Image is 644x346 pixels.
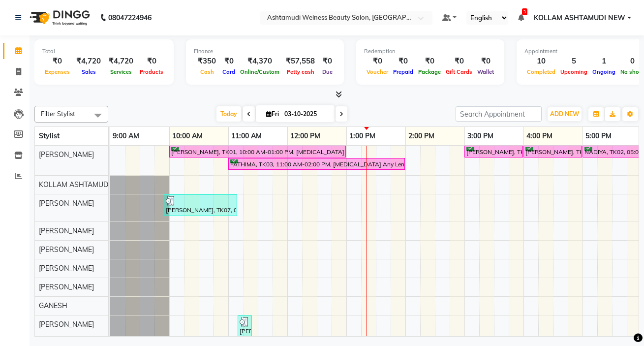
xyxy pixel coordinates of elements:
[475,68,496,75] span: Wallet
[319,56,336,67] div: ₹0
[41,110,75,118] span: Filter Stylist
[216,106,241,122] span: Today
[443,56,475,67] div: ₹0
[220,68,238,75] span: Card
[39,180,129,189] span: KOLLAM ASHTAMUDI NEW
[198,68,216,75] span: Cash
[518,13,524,22] a: 3
[391,68,416,75] span: Prepaid
[391,56,416,67] div: ₹0
[105,56,137,67] div: ₹4,720
[522,8,527,15] span: 3
[264,110,281,118] span: Fri
[590,56,618,67] div: 1
[416,56,443,67] div: ₹0
[590,68,618,75] span: Ongoing
[137,56,166,67] div: ₹0
[72,56,105,67] div: ₹4,720
[475,56,496,67] div: ₹0
[456,106,542,122] input: Search Appointment
[170,129,205,143] a: 10:00 AM
[137,68,166,75] span: Products
[550,110,579,118] span: ADD NEW
[548,107,582,121] button: ADD NEW
[229,129,264,143] a: 11:00 AM
[39,264,94,273] span: [PERSON_NAME]
[42,68,72,75] span: Expenses
[465,147,522,157] div: [PERSON_NAME], TK04, 03:00 PM-04:00 PM, Aroma Manicure
[443,68,475,75] span: Gift Cards
[39,226,94,235] span: [PERSON_NAME]
[524,147,581,157] div: [PERSON_NAME], TK04, 04:00 PM-05:00 PM, Fruit Facial
[364,47,496,56] div: Redemption
[238,68,282,75] span: Online/Custom
[108,4,152,31] b: 08047224946
[220,56,238,67] div: ₹0
[558,56,590,67] div: 5
[534,13,625,23] span: KOLLAM ASHTAMUDI NEW
[281,107,331,122] input: 2025-10-03
[465,129,496,143] a: 3:00 PM
[347,129,378,143] a: 1:00 PM
[229,159,404,169] div: FATHIMA, TK03, 11:00 AM-02:00 PM, [MEDICAL_DATA] Any Length Offer
[524,129,555,143] a: 4:00 PM
[524,68,558,75] span: Completed
[39,301,67,310] span: GANESH
[165,196,236,215] div: [PERSON_NAME], TK07, 09:55 AM-11:10 AM, Eyebrows Threading,Layer Cut
[79,68,98,75] span: Sales
[364,68,391,75] span: Voucher
[416,68,443,75] span: Package
[282,56,319,67] div: ₹57,558
[558,68,590,75] span: Upcoming
[39,199,94,208] span: [PERSON_NAME]
[524,56,558,67] div: 10
[583,129,614,143] a: 5:00 PM
[284,68,317,75] span: Petty cash
[239,317,251,336] div: [PERSON_NAME], TK08, 11:10 AM-11:25 AM, Eyebrows Threading
[39,131,60,140] span: Stylist
[42,56,72,67] div: ₹0
[25,4,92,31] img: logo
[39,320,94,329] span: [PERSON_NAME]
[288,129,323,143] a: 12:00 PM
[39,283,94,291] span: [PERSON_NAME]
[583,147,640,157] div: NADIYA, TK02, 05:00 PM-06:00 PM, Fruit Facial
[108,68,134,75] span: Services
[194,56,220,67] div: ₹350
[320,68,335,75] span: Due
[39,150,94,159] span: [PERSON_NAME]
[42,47,166,56] div: Total
[194,47,336,56] div: Finance
[39,245,94,254] span: [PERSON_NAME]
[238,56,282,67] div: ₹4,370
[170,147,345,157] div: [PERSON_NAME], TK01, 10:00 AM-01:00 PM, [MEDICAL_DATA] Any Length Offer
[110,129,142,143] a: 9:00 AM
[364,56,391,67] div: ₹0
[406,129,437,143] a: 2:00 PM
